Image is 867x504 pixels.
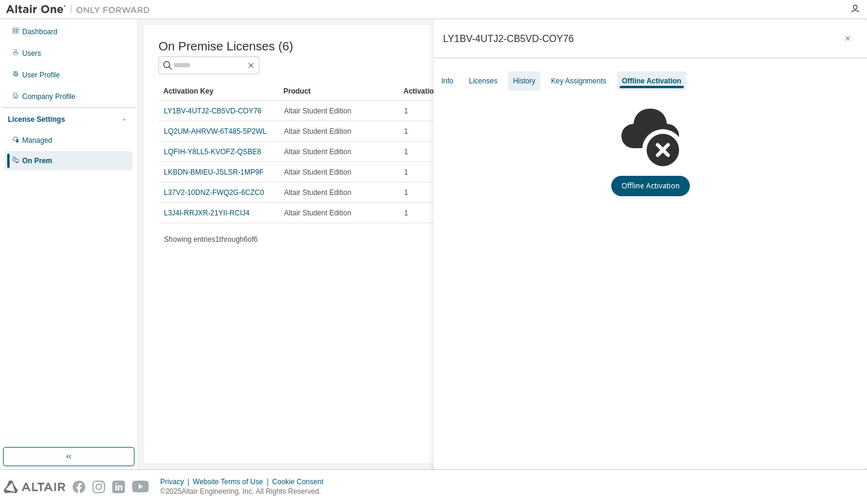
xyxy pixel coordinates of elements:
[164,168,264,176] a: LKBDN-BMIEU-JSLSR-1MP9F
[284,147,351,157] span: Altair Student Edition
[404,127,408,136] span: 1
[22,70,60,80] div: User Profile
[22,156,52,166] div: On Prem
[284,167,351,177] span: Altair Student Edition
[8,115,65,124] div: License Settings
[164,235,258,244] span: Showing entries 1 through 6 of 6
[112,481,125,493] img: linkedin.svg
[159,40,293,53] span: On Premise Licenses (6)
[4,481,65,493] img: altair_logo.svg
[193,477,272,487] div: Website Terms of Use
[22,136,52,145] div: Managed
[160,477,193,487] div: Privacy
[132,481,150,493] img: youtube.svg
[404,167,408,177] span: 1
[284,127,351,136] span: Altair Student Edition
[404,188,408,197] span: 1
[164,127,267,136] a: LQ2UM-AHRVW-6T485-5P2WL
[73,481,85,493] img: facebook.svg
[283,82,394,101] div: Product
[272,477,330,487] div: Cookie Consent
[404,106,408,116] span: 1
[164,107,262,115] a: LY1BV-4UTJ2-CB5VD-COY76
[164,188,264,197] a: L37V2-10DNZ-FWQ2G-6CZC0
[6,4,156,16] img: Altair One
[551,76,606,86] div: Key Assignments
[164,209,250,217] a: L3J4I-RRJXR-21YII-RCIJ4
[160,487,331,497] p: © 2025 Altair Engineering, Inc. All Rights Reserved.
[22,92,76,101] div: Company Profile
[284,208,351,218] span: Altair Student Edition
[164,148,261,156] a: LQFIH-Y8LL5-KVOFZ-QSBE8
[22,27,58,37] div: Dashboard
[22,49,41,58] div: Users
[622,76,681,86] div: Offline Activation
[469,76,497,86] div: Licenses
[513,76,535,86] div: History
[404,147,408,157] span: 1
[611,176,690,196] button: Offline Activation
[443,34,574,43] div: LY1BV-4UTJ2-CB5VD-COY76
[284,106,351,116] span: Altair Student Edition
[404,208,408,218] span: 1
[163,82,274,101] div: Activation Key
[284,188,351,197] span: Altair Student Edition
[441,76,453,86] div: Info
[403,82,514,101] div: Activation Allowed
[92,481,105,493] img: instagram.svg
